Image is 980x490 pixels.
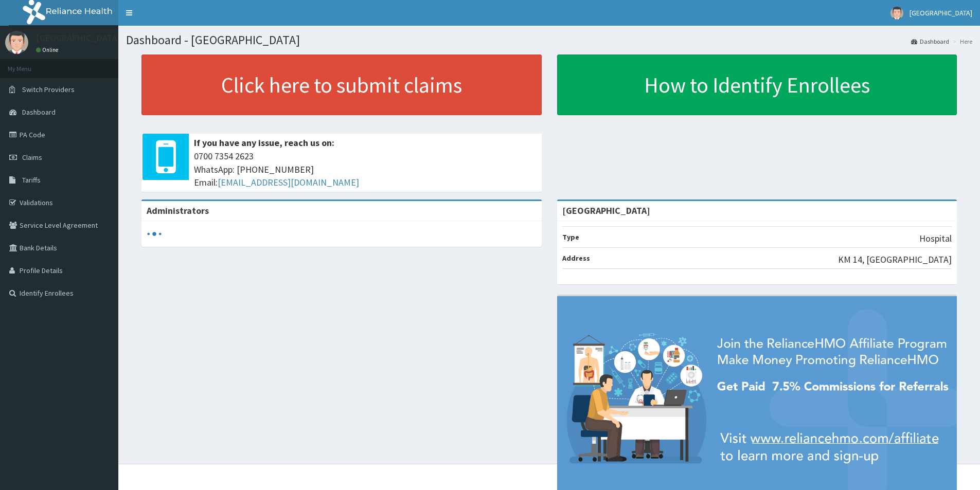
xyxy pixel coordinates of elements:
p: Hospital [919,232,952,245]
a: Dashboard [911,37,949,46]
b: If you have any issue, reach us on: [194,137,334,149]
b: Type [562,232,579,242]
img: User Image [890,7,903,20]
span: 0700 7354 2623 WhatsApp: [PHONE_NUMBER] Email: [194,150,537,189]
span: Dashboard [22,107,56,117]
h1: Dashboard - [GEOGRAPHIC_DATA] [126,33,972,47]
svg: audio-loading [147,226,162,242]
span: Switch Providers [22,85,75,94]
b: Address [562,253,590,263]
span: Tariffs [22,175,41,185]
span: Claims [22,153,42,162]
strong: [GEOGRAPHIC_DATA] [562,205,650,216]
b: Administrators [147,205,209,216]
p: [GEOGRAPHIC_DATA] [36,33,121,43]
a: Click here to submit claims [141,55,542,115]
p: KM 14, [GEOGRAPHIC_DATA] [838,253,952,266]
a: [EMAIL_ADDRESS][DOMAIN_NAME] [218,176,359,188]
a: How to Identify Enrollees [557,55,957,115]
img: User Image [5,31,28,54]
a: Online [36,46,61,53]
span: [GEOGRAPHIC_DATA] [910,8,972,17]
li: Here [950,37,972,46]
